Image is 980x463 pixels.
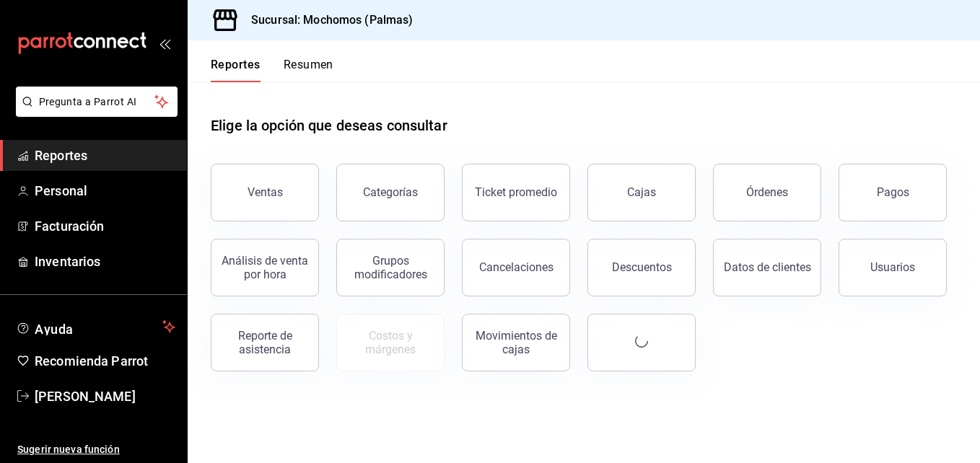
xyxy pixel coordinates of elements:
button: Descuentos [587,239,696,296]
button: Reporte de asistencia [211,314,319,371]
div: Datos de clientes [724,260,811,274]
div: Órdenes [746,185,788,199]
button: Movimientos de cajas [462,314,570,371]
div: Grupos modificadores [346,254,435,281]
button: Datos de clientes [713,239,821,296]
button: Órdenes [713,164,821,221]
button: Usuarios [839,239,947,296]
span: Sugerir nueva función [17,442,175,457]
div: Análisis de venta por hora [220,254,310,281]
span: Recomienda Parrot [35,351,175,371]
h3: Sucursal: Mochomos (Palmas) [240,12,414,29]
button: Pregunta a Parrot AI [16,87,178,117]
div: navigation tabs [211,58,333,82]
div: Costos y márgenes [346,329,435,356]
div: Pagos [877,185,909,199]
div: Ticket promedio [475,185,557,199]
button: Análisis de venta por hora [211,239,319,296]
div: Categorías [363,185,418,199]
button: Grupos modificadores [336,239,445,296]
div: Usuarios [870,260,915,274]
span: Facturación [35,216,175,236]
h1: Elige la opción que deseas consultar [211,115,447,136]
button: Contrata inventarios para ver este reporte [336,314,445,371]
div: Cancelaciones [479,260,554,274]
span: Ayuda [35,318,157,335]
button: Resumen [284,58,333,82]
span: [PERSON_NAME] [35,387,175,406]
div: Descuentos [612,260,672,274]
button: Ticket promedio [462,164,570,221]
span: Reportes [35,146,175,165]
button: Cancelaciones [462,239,570,296]
button: Reportes [211,58,261,82]
a: Pregunta a Parrot AI [10,105,178,120]
span: Pregunta a Parrot AI [39,94,155,110]
div: Reporte de asistencia [220,329,310,356]
button: Ventas [211,164,319,221]
span: Personal [35,181,175,200]
div: Ventas [248,185,283,199]
button: open_drawer_menu [159,38,170,49]
button: Pagos [839,164,947,221]
span: Inventarios [35,252,175,271]
div: Cajas [627,184,657,201]
button: Categorías [336,164,445,221]
a: Cajas [587,164,696,221]
div: Movimientos de cajas [471,329,561,356]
